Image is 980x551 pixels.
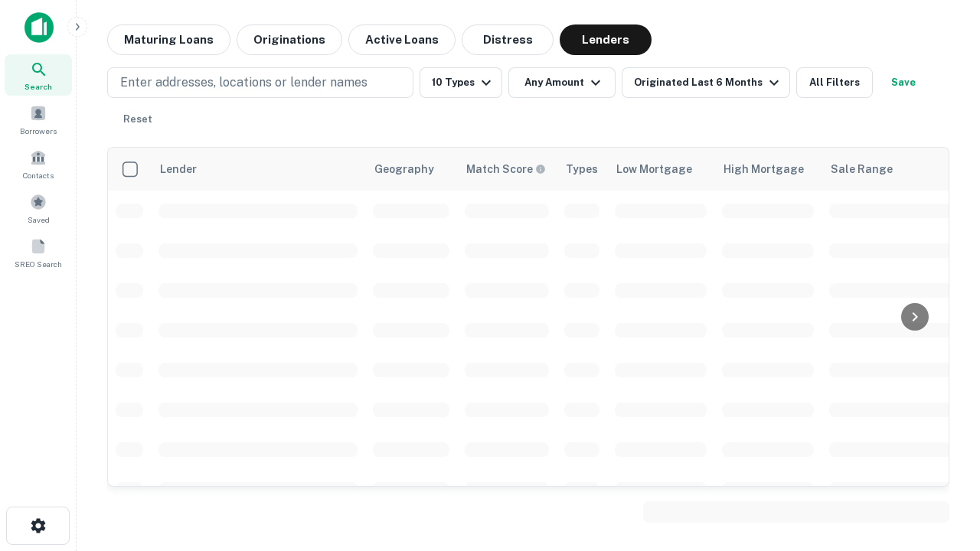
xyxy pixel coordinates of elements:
th: Geography [365,148,457,191]
span: Saved [28,214,50,226]
th: Capitalize uses an advanced AI algorithm to match your search with the best lender. The match sco... [457,148,557,191]
button: Reset [113,104,162,135]
th: Lender [151,148,365,191]
button: Active Loans [348,24,456,55]
button: 10 Types [420,67,502,98]
a: Saved [5,187,72,229]
div: High Mortgage [724,160,804,178]
span: Contacts [23,169,54,181]
div: Low Mortgage [616,160,692,178]
span: Borrowers [20,125,57,137]
button: Originations [237,24,342,55]
button: Enter addresses, locations or lender names [107,67,413,98]
div: Capitalize uses an advanced AI algorithm to match your search with the best lender. The match sco... [466,161,546,178]
button: Any Amount [508,67,616,98]
span: SREO Search [15,258,62,270]
a: Contacts [5,143,72,184]
div: Types [566,160,598,178]
button: Save your search to get updates of matches that match your search criteria. [879,67,928,98]
a: SREO Search [5,232,72,273]
th: High Mortgage [714,148,822,191]
div: Lender [160,160,197,178]
button: Distress [462,24,554,55]
th: Types [557,148,607,191]
button: Maturing Loans [107,24,230,55]
th: Sale Range [822,148,959,191]
a: Search [5,54,72,96]
span: Search [24,80,52,93]
h6: Match Score [466,161,543,178]
iframe: Chat Widget [903,429,980,502]
button: All Filters [796,67,873,98]
div: Originated Last 6 Months [634,73,783,92]
a: Borrowers [5,99,72,140]
button: Originated Last 6 Months [622,67,790,98]
button: Lenders [560,24,652,55]
div: Geography [374,160,434,178]
th: Low Mortgage [607,148,714,191]
p: Enter addresses, locations or lender names [120,73,367,92]
div: Sale Range [831,160,893,178]
img: capitalize-icon.png [24,12,54,43]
